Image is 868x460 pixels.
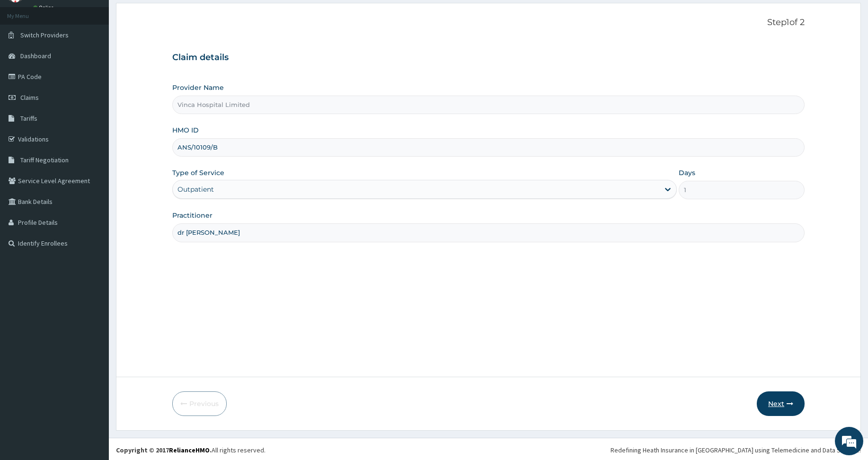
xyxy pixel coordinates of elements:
[172,53,805,63] h3: Claim details
[172,83,224,92] label: Provider Name
[172,125,199,135] label: HMO ID
[20,93,39,102] span: Claims
[20,31,69,39] span: Switch Providers
[172,138,805,157] input: Enter HMO ID
[172,168,224,177] label: Type of Service
[20,114,37,123] span: Tariffs
[172,391,227,416] button: Previous
[611,445,861,455] div: Redefining Heath Insurance in [GEOGRAPHIC_DATA] using Telemedicine and Data Science!
[757,391,805,416] button: Next
[169,446,210,454] a: RelianceHMO
[679,168,695,177] label: Days
[116,446,212,454] strong: Copyright © 2017 .
[177,185,214,194] div: Outpatient
[20,52,51,60] span: Dashboard
[33,4,56,11] a: Online
[172,18,805,28] p: Step 1 of 2
[172,211,213,220] label: Practitioner
[172,223,805,242] input: Enter Name
[20,156,69,164] span: Tariff Negotiation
